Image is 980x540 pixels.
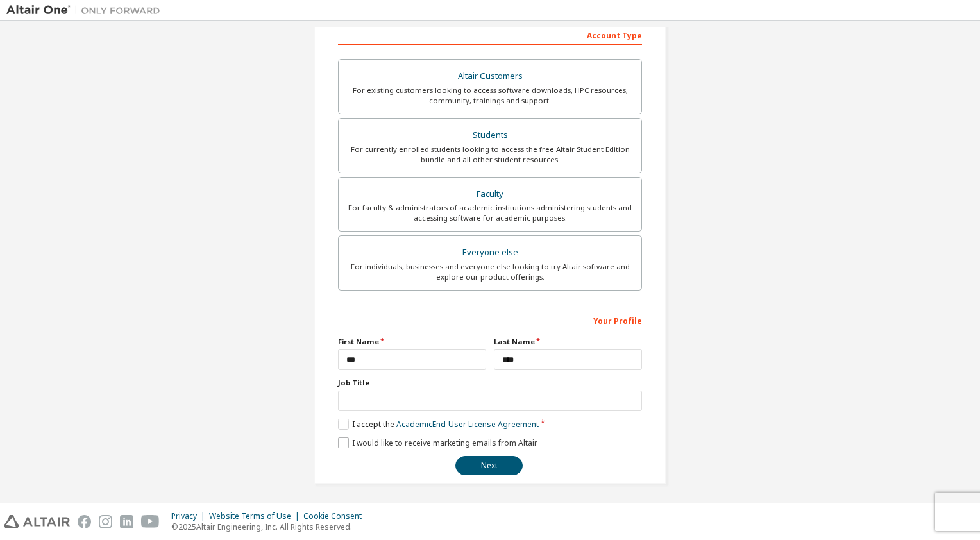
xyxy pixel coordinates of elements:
img: instagram.svg [99,515,112,528]
label: I would like to receive marketing emails from Altair [338,437,537,448]
div: Faculty [346,185,634,203]
img: altair_logo.svg [4,515,70,528]
label: I accept the [338,419,539,430]
div: Students [346,126,634,144]
div: Privacy [171,511,209,521]
label: Last Name [494,337,642,347]
label: Job Title [338,378,642,388]
a: Academic End-User License Agreement [396,419,539,430]
label: First Name [338,337,486,347]
div: For currently enrolled students looking to access the free Altair Student Edition bundle and all ... [346,144,634,165]
button: Next [455,456,523,475]
img: Altair One [6,4,167,17]
div: Your Profile [338,310,642,330]
div: For existing customers looking to access software downloads, HPC resources, community, trainings ... [346,85,634,106]
div: Cookie Consent [303,511,369,521]
img: youtube.svg [141,515,160,528]
div: For individuals, businesses and everyone else looking to try Altair software and explore our prod... [346,262,634,282]
div: For faculty & administrators of academic institutions administering students and accessing softwa... [346,203,634,223]
div: Website Terms of Use [209,511,303,521]
img: facebook.svg [78,515,91,528]
img: linkedin.svg [120,515,133,528]
div: Account Type [338,24,642,45]
p: © 2025 Altair Engineering, Inc. All Rights Reserved. [171,521,369,532]
div: Altair Customers [346,67,634,85]
div: Everyone else [346,244,634,262]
